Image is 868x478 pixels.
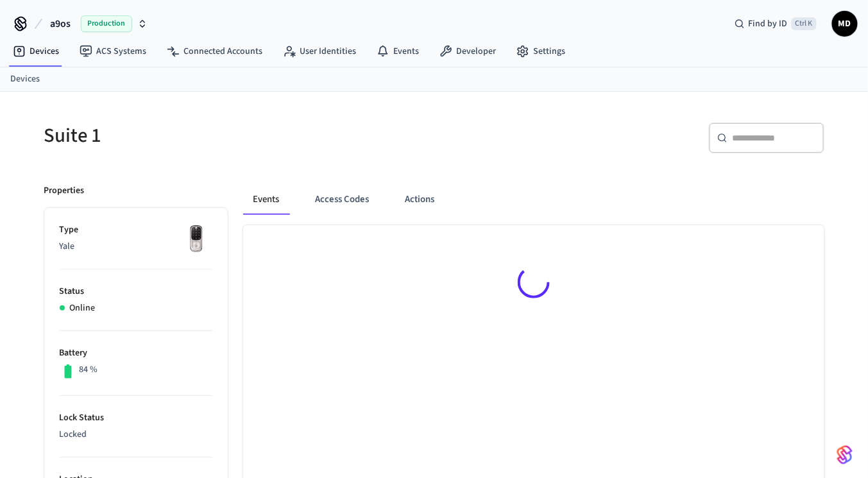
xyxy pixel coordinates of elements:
button: Events [243,184,290,215]
span: Ctrl K [792,17,817,30]
p: Locked [60,428,212,441]
span: a9os [50,16,71,31]
p: Type [60,223,212,237]
a: Developer [429,40,506,63]
span: Find by ID [749,17,788,30]
a: Events [366,40,429,63]
p: 84 % [79,363,98,377]
a: Settings [506,40,575,63]
span: Production [81,15,132,32]
img: SeamLogoGradient.69752ec5.svg [837,445,853,465]
button: MD [832,11,858,37]
a: ACS Systems [69,40,157,63]
p: Status [60,285,212,298]
button: Actions [395,184,445,215]
p: Yale [60,240,212,253]
p: Lock Status [60,411,212,425]
div: ant example [243,184,824,215]
div: Find by IDCtrl K [724,12,827,35]
p: Online [70,302,96,315]
a: Devices [10,73,40,86]
a: Connected Accounts [157,40,273,63]
p: Properties [44,184,85,198]
img: Yale Assure Touchscreen Wifi Smart Lock, Satin Nickel, Front [180,223,212,255]
button: Access Codes [305,184,380,215]
span: MD [833,12,856,35]
a: User Identities [273,40,366,63]
a: Devices [3,40,69,63]
p: Battery [60,346,212,360]
h5: Suite 1 [44,123,427,149]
